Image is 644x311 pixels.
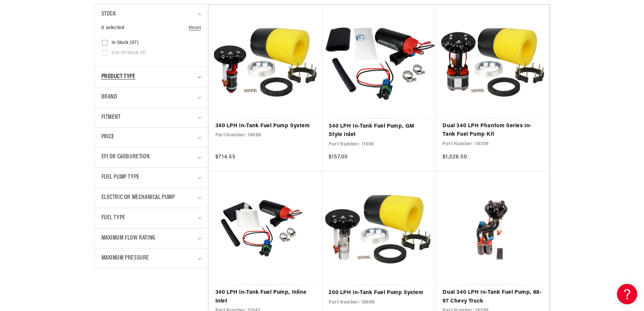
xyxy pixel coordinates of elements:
[215,122,315,131] a: 340 LPH In-Tank Fuel Pump System
[189,24,201,32] a: Reset
[101,133,115,142] span: Price
[101,188,201,208] summary: Electric or Mechanical Pump (0 selected)
[443,122,543,139] a: Dual 340 LPH Phantom Series In-Tank Fuel Pump Kit
[101,113,121,123] span: Fitment
[101,128,201,147] summary: Price
[101,208,201,228] summary: Fuel Type (0 selected)
[329,289,429,297] a: 200 LPH In-Tank Fuel Pump System
[101,24,124,32] span: 0 selected
[101,87,201,107] summary: Brand (0 selected)
[101,67,201,87] summary: Product type (0 selected)
[101,147,201,167] summary: EFI or Carburetion (0 selected)
[101,193,175,203] span: Electric or Mechanical Pump
[101,228,201,248] summary: Maximum Flow Rating (0 selected)
[101,173,140,182] span: Fuel Pump Type
[101,253,149,263] span: Maximum Pressure
[101,248,201,268] summary: Maximum Pressure (0 selected)
[101,108,201,128] summary: Fitment (0 selected)
[112,40,139,46] span: In stock (97)
[101,9,116,19] span: Stock
[101,152,150,162] span: EFI or Carburetion
[112,50,146,56] span: Out of stock (0)
[215,288,315,306] a: 340 LPH In-Tank Fuel Pump, Inline Inlet
[101,92,117,102] span: Brand
[101,72,136,82] span: Product type
[101,4,201,24] summary: Stock (0 selected)
[443,288,543,306] a: Dual 340 LPH In-Tank Fuel Pump, 88-97 Chevy Truck
[101,234,156,243] span: Maximum Flow Rating
[329,122,429,139] a: 340 LPH In-Tank Fuel Pump, GM Style Inlet
[101,168,201,187] summary: Fuel Pump Type (0 selected)
[101,213,125,223] span: Fuel Type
